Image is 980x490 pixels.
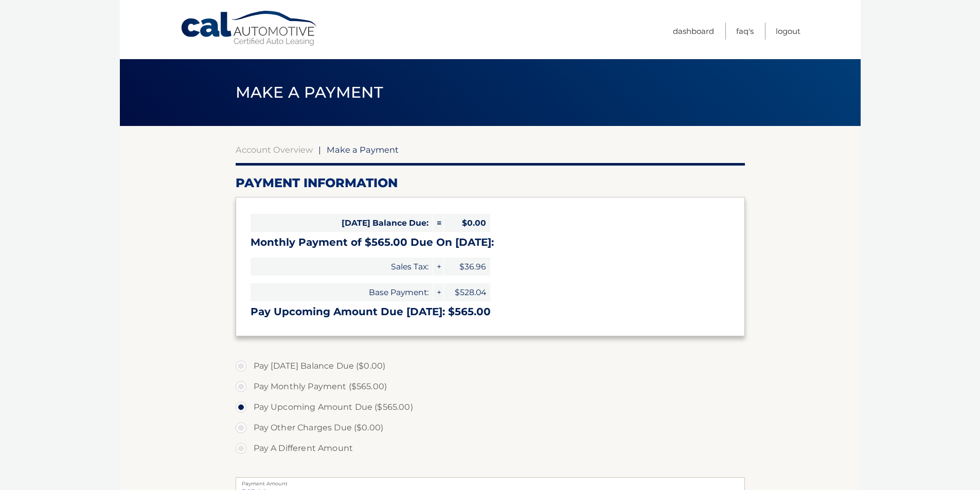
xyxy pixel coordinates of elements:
[236,438,745,459] label: Pay A Different Amount
[736,23,754,40] a: FAQ's
[444,214,490,232] span: $0.00
[444,283,490,301] span: $528.04
[433,258,443,276] span: +
[673,23,714,40] a: Dashboard
[318,144,321,155] span: |
[251,283,433,301] span: Base Payment:
[251,305,730,318] h3: Pay Upcoming Amount Due [DATE]: $565.00
[236,477,745,485] label: Payment Amount
[236,376,745,397] label: Pay Monthly Payment ($565.00)
[251,258,433,276] span: Sales Tax:
[444,258,490,276] span: $36.96
[433,214,443,232] span: =
[180,10,319,47] a: Cal Automotive
[433,283,443,301] span: +
[251,214,433,232] span: [DATE] Balance Due:
[776,23,800,40] a: Logout
[236,356,745,376] label: Pay [DATE] Balance Due ($0.00)
[236,144,313,155] a: Account Overview
[236,175,745,191] h2: Payment Information
[236,418,745,438] label: Pay Other Charges Due ($0.00)
[236,83,383,102] span: Make a Payment
[236,397,745,418] label: Pay Upcoming Amount Due ($565.00)
[327,144,399,155] span: Make a Payment
[251,236,730,249] h3: Monthly Payment of $565.00 Due On [DATE]:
